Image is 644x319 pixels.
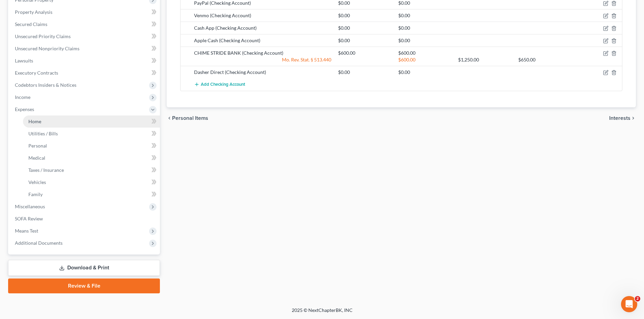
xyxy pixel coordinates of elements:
[8,260,160,276] a: Download & Print
[9,18,160,30] a: Secured Claims
[15,82,76,88] span: Codebtors Insiders & Notices
[23,176,160,188] a: Vehicles
[191,37,335,44] div: Apple Cash (Checking Account)
[9,30,160,43] a: Unsecured Priority Claims
[28,143,47,149] span: Personal
[191,69,335,76] div: Dasher Direct (Checking Account)
[515,56,575,63] div: $650.00
[335,25,395,31] div: $0.00
[395,25,455,31] div: $0.00
[9,213,160,225] a: SOFA Review
[395,69,455,76] div: $0.00
[635,296,640,301] span: 2
[9,67,160,79] a: Executory Contracts
[15,33,71,39] span: Unsecured Priority Claims
[395,50,455,56] div: $600.00
[609,115,630,121] span: Interests
[23,188,160,201] a: Family
[15,21,47,27] span: Secured Claims
[9,43,160,55] a: Unsecured Nonpriority Claims
[15,58,33,63] span: Lawsuits
[191,56,335,63] div: Mo. Rev. Stat. § 513.440
[23,128,160,140] a: Utilities / Bills
[621,296,637,312] iframe: Intercom live chat
[335,37,395,44] div: $0.00
[129,307,515,319] div: 2025 © NextChapterBK, INC
[28,131,58,136] span: Utilities / Bills
[172,115,208,121] span: Personal Items
[194,78,245,91] button: Add Checking Account
[335,50,395,56] div: $600.00
[28,167,64,173] span: Taxes / Insurance
[28,155,45,161] span: Medical
[15,240,63,246] span: Additional Documents
[9,6,160,18] a: Property Analysis
[28,179,46,185] span: Vehicles
[15,216,43,221] span: SOFA Review
[201,82,245,87] span: Add Checking Account
[191,25,335,31] div: Cash App (Checking Account)
[609,115,636,121] button: Interests chevron_right
[335,69,395,76] div: $0.00
[15,46,79,51] span: Unsecured Nonpriority Claims
[15,94,30,100] span: Income
[15,228,38,234] span: Means Test
[23,152,160,164] a: Medical
[15,204,45,209] span: Miscellaneous
[8,278,160,293] a: Review & File
[630,115,636,121] i: chevron_right
[23,115,160,128] a: Home
[167,115,172,121] i: chevron_left
[395,12,455,19] div: $0.00
[15,70,58,76] span: Executory Contracts
[15,106,34,112] span: Expenses
[455,56,515,63] div: $1,250.00
[191,50,335,56] div: CHIME STRIDE BANK (Checking Account)
[28,118,41,124] span: Home
[23,140,160,152] a: Personal
[23,164,160,176] a: Taxes / Insurance
[9,55,160,67] a: Lawsuits
[167,115,208,121] button: chevron_left Personal Items
[335,12,395,19] div: $0.00
[395,56,455,63] div: $600.00
[191,12,335,19] div: Venmo (Checking Account)
[395,37,455,44] div: $0.00
[15,9,52,15] span: Property Analysis
[28,191,43,197] span: Family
